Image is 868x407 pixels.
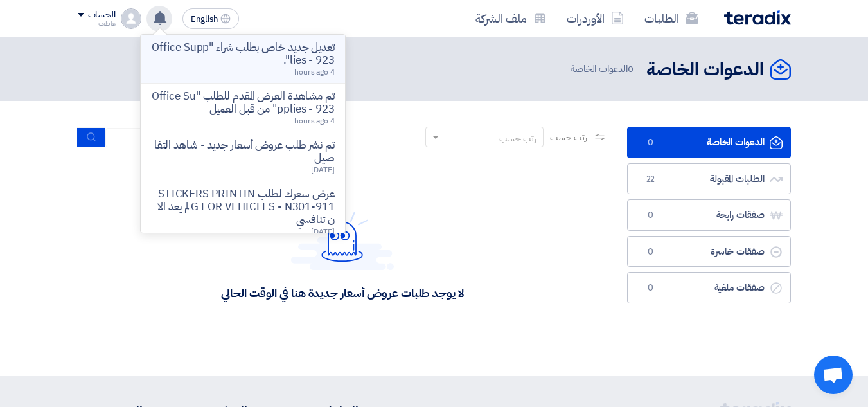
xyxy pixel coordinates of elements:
span: [DATE] [311,226,334,237]
a: Open chat [814,356,853,394]
img: Hello [291,208,394,270]
span: 0 [643,209,659,222]
span: 0 [643,282,659,294]
span: 0 [628,62,633,76]
img: profile_test.png [121,8,141,29]
a: الطلبات المقبولة22 [627,163,791,195]
h2: الدعوات الخاصة [646,57,764,82]
a: صفقات رابحة0 [627,199,791,231]
span: 0 [643,246,659,258]
img: Teradix logo [724,10,791,25]
span: English [191,15,218,24]
a: الطلبات [634,3,709,33]
div: رتب حسب [499,132,536,145]
a: الأوردرات [556,3,634,33]
span: 0 [643,136,659,149]
a: صفقات ملغية0 [627,272,791,303]
span: [DATE] [311,164,334,176]
span: رتب حسب [550,131,587,144]
div: لا يوجد طلبات عروض أسعار جديدة هنا في الوقت الحالي [221,285,463,300]
div: الحساب [88,10,116,21]
a: الدعوات الخاصة0 [627,127,791,158]
p: عرض سعرك لطلب STICKERS PRINTING FOR VEHICLES - N301-911 لم يعد الان تنافسي [151,188,335,226]
input: ابحث بعنوان أو رقم الطلب [105,128,285,147]
span: 4 hours ago [294,115,335,127]
button: English [182,8,239,29]
p: تم نشر طلب عروض أسعار جديد - شاهد التفاصيل [151,139,335,165]
a: ملف الشركة [465,3,556,33]
p: تم مشاهدة العرض المقدم للطلب "Office Supplies - 923" من قبل العميل [151,90,335,116]
p: تعديل جديد خاص بطلب شراء "Office Supplies - 923". [151,41,335,67]
span: 4 hours ago [294,66,335,78]
span: الدعوات الخاصة [571,62,636,77]
div: عاطف [78,20,116,27]
span: 22 [643,173,659,186]
a: صفقات خاسرة0 [627,236,791,267]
